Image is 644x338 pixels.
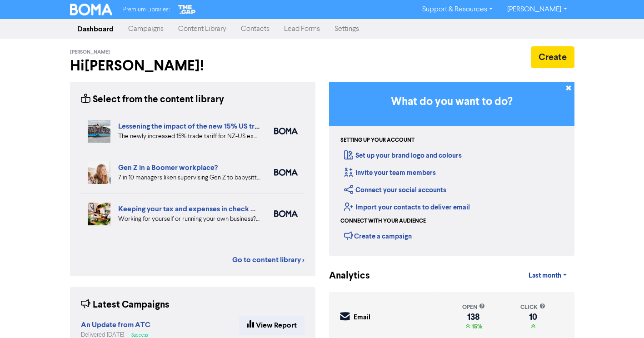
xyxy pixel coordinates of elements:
a: Gen Z in a Boomer workplace? [118,163,218,172]
a: An Update from ATC [81,322,150,329]
a: Contacts [234,20,277,38]
span: [PERSON_NAME] [70,49,110,55]
a: Lead Forms [277,20,327,38]
div: 10 [520,313,545,321]
span: Success [131,333,148,338]
div: The newly increased 15% trade tariff for NZ-US exports could well have a major impact on your mar... [118,132,260,141]
h2: Hi [PERSON_NAME] ! [70,57,315,75]
a: Content Library [171,20,234,38]
div: open [462,303,485,312]
a: Support & Resources [415,2,500,17]
img: boma [274,169,298,176]
div: Setting up your account [340,136,414,144]
a: Invite your team members [344,169,436,177]
h3: What do you want to do? [343,95,561,109]
iframe: Chat Widget [530,240,644,338]
div: 7 in 10 managers liken supervising Gen Z to babysitting or parenting. But is your people manageme... [118,173,260,183]
a: Go to content library > [232,254,305,265]
a: Campaigns [121,20,171,38]
strong: An Update from ATC [81,320,150,329]
a: Set up your brand logo and colours [344,151,462,160]
span: 15% [470,323,482,330]
a: Import your contacts to deliver email [344,203,470,212]
div: Select from the content library [81,93,224,107]
img: boma_accounting [274,210,298,217]
a: Settings [327,20,366,38]
div: click [520,303,545,312]
span: Last month [529,272,561,280]
div: Analytics [329,269,359,283]
a: Dashboard [70,20,121,38]
img: boma [274,128,298,134]
div: Create a campaign [344,229,412,243]
a: [PERSON_NAME] [500,2,574,17]
a: Keeping your tax and expenses in check when you are self-employed [118,204,343,214]
div: Getting Started in BOMA [329,82,574,256]
div: Email [354,313,370,323]
a: Last month [521,267,574,285]
div: 138 [462,313,485,321]
div: Latest Campaigns [81,298,170,312]
img: BOMA Logo [70,4,113,15]
a: Connect your social accounts [344,186,446,194]
img: The Gap [177,4,197,15]
div: Connect with your audience [340,217,426,225]
span: Premium Libraries: [123,7,170,13]
a: Lessening the impact of the new 15% US trade tariff [118,122,285,131]
div: Working for yourself or running your own business? Setup robust systems for expenses & tax requir... [118,214,260,224]
button: Create [531,46,574,68]
a: View Report [239,316,305,335]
